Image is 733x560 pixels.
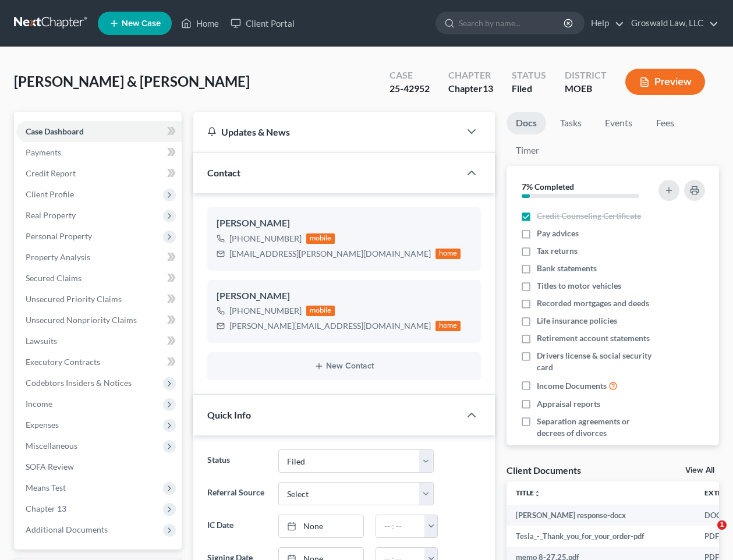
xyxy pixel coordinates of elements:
div: MOEB [565,82,607,95]
a: Help [585,13,624,34]
div: mobile [306,233,335,244]
span: Drivers license & social security card [537,350,656,373]
span: [PERSON_NAME] & [PERSON_NAME] [14,73,250,90]
span: Income [26,399,52,409]
span: Personal Property [26,231,92,241]
a: Tasks [551,112,591,134]
span: Lawsuits [26,336,57,346]
label: Status [201,449,273,473]
span: Executory Contracts [26,357,100,367]
span: Pay advices [537,228,579,239]
div: 25-42952 [389,82,430,95]
div: [PERSON_NAME][EMAIL_ADDRESS][DOMAIN_NAME] [229,320,431,332]
span: Retirement account statements [537,332,650,344]
div: [PERSON_NAME] [217,289,472,303]
a: SOFA Review [16,456,182,477]
a: Payments [16,142,182,163]
a: Lawsuits [16,331,182,352]
span: Recorded mortgages and deeds [537,297,649,309]
div: [PHONE_NUMBER] [229,305,302,317]
div: home [435,321,461,331]
span: Means Test [26,483,66,492]
input: -- : -- [376,515,425,537]
div: Filed [512,82,546,95]
div: District [565,69,607,82]
span: Additional Documents [26,524,108,534]
span: New Case [122,19,161,28]
div: Case [389,69,430,82]
span: Quick Info [207,409,251,420]
div: [PHONE_NUMBER] [229,233,302,244]
span: Appraisal reports [537,398,600,410]
span: Separation agreements or decrees of divorces [537,416,656,439]
a: Case Dashboard [16,121,182,142]
span: Tax returns [537,245,578,257]
iframe: Intercom live chat [693,520,721,548]
input: Search by name... [459,12,565,34]
span: Secured Claims [26,273,82,283]
span: Real Property [26,210,76,220]
a: View All [685,466,714,474]
span: Credit Counseling Certificate [537,210,641,222]
a: None [279,515,363,537]
span: Client Profile [26,189,74,199]
td: [PERSON_NAME] response-docx [507,505,695,526]
span: Titles to motor vehicles [537,280,621,292]
span: Case Dashboard [26,126,84,136]
span: Expenses [26,420,59,430]
div: [EMAIL_ADDRESS][PERSON_NAME][DOMAIN_NAME] [229,248,431,260]
a: Credit Report [16,163,182,184]
span: Unsecured Priority Claims [26,294,122,304]
a: Unsecured Nonpriority Claims [16,310,182,331]
div: home [435,249,461,259]
span: Unsecured Nonpriority Claims [26,315,137,325]
span: Codebtors Insiders & Notices [26,378,132,388]
button: Preview [625,69,705,95]
span: Bank statements [537,263,597,274]
a: Home [175,13,225,34]
div: [PERSON_NAME] [217,217,472,231]
span: 13 [483,83,493,94]
a: Events [596,112,642,134]
span: Income Documents [537,380,607,392]
span: Contact [207,167,240,178]
div: Chapter [448,82,493,95]
label: Referral Source [201,482,273,505]
span: Life insurance policies [537,315,617,327]
div: Updates & News [207,126,447,138]
strong: 7% Completed [522,182,574,192]
a: Secured Claims [16,268,182,289]
a: Docs [507,112,546,134]
a: Executory Contracts [16,352,182,373]
div: Chapter [448,69,493,82]
div: Status [512,69,546,82]
div: mobile [306,306,335,316]
a: Titleunfold_more [516,488,541,497]
a: Unsecured Priority Claims [16,289,182,310]
a: Groswald Law, LLC [625,13,718,34]
td: Tesla_-_Thank_you_for_your_order-pdf [507,526,695,547]
span: Property Analysis [26,252,90,262]
button: New Contact [217,361,472,371]
a: Client Portal [225,13,300,34]
span: Credit Report [26,168,76,178]
span: 1 [717,520,727,530]
span: Chapter 13 [26,504,66,513]
div: Client Documents [507,464,581,476]
span: Payments [26,147,61,157]
a: Timer [507,139,548,162]
i: unfold_more [534,490,541,497]
a: Property Analysis [16,247,182,268]
span: Miscellaneous [26,441,77,451]
span: SOFA Review [26,462,74,472]
label: IC Date [201,515,273,538]
a: Fees [646,112,684,134]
